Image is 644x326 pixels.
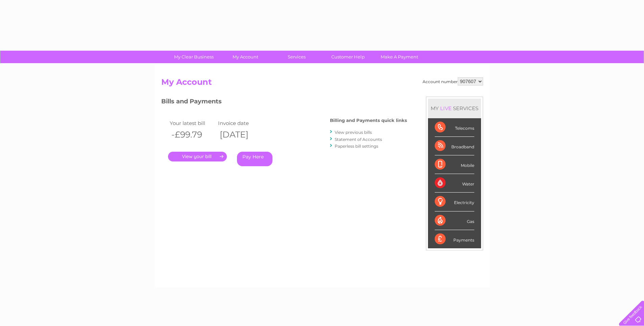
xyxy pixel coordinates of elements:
div: Broadband [435,137,474,155]
a: Paperless bill settings [335,144,378,149]
td: Your latest bill [168,119,217,128]
a: Pay Here [237,152,272,166]
a: Customer Help [320,51,376,63]
div: MY SERVICES [428,99,481,118]
div: Water [435,174,474,193]
th: -£99.79 [168,128,217,142]
div: Electricity [435,193,474,211]
a: Services [269,51,325,63]
a: Make A Payment [372,51,427,63]
th: [DATE] [216,128,265,142]
a: View previous bills [335,130,372,135]
h2: My Account [161,77,483,90]
div: Account number [423,77,483,85]
div: Payments [435,230,474,248]
div: Telecoms [435,118,474,137]
div: LIVE [439,105,453,111]
a: . [168,152,227,161]
a: My Account [217,51,273,63]
div: Gas [435,211,474,230]
td: Invoice date [216,119,265,128]
h4: Billing and Payments quick links [330,118,407,123]
a: Statement of Accounts [335,137,382,142]
a: My Clear Business [166,51,222,63]
h3: Bills and Payments [161,97,407,108]
div: Mobile [435,155,474,174]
